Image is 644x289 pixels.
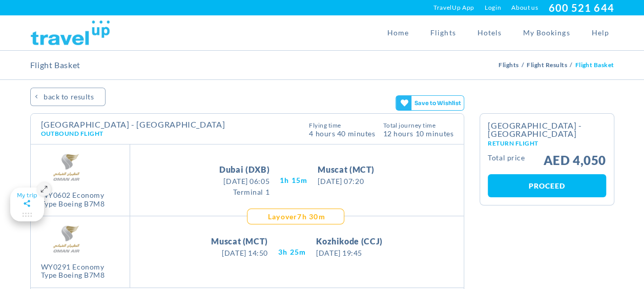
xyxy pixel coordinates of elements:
a: Help [580,15,614,50]
span: Kozhikode (CCJ) [316,235,383,247]
span: BACK TO RESULTS [44,88,94,106]
small: Return Flight [488,140,606,147]
span: [DATE] 14:50 [211,247,268,258]
gamitee-floater-minimize-handle: Maximize [10,188,44,221]
li: Flight Basket [575,51,614,79]
a: Flights [420,15,466,50]
div: Type Boeing B7M8 [41,271,105,280]
span: Terminal 1 [219,187,269,197]
span: [DATE] 19:45 [316,247,383,258]
h2: Flight Basket [30,51,81,79]
span: Outbound Flight [41,130,103,137]
span: Muscat (MCT) [211,235,268,247]
span: 1H 15M [280,175,307,185]
span: 12 hours 10 Minutes [383,129,453,137]
a: Home [377,15,420,50]
h4: [GEOGRAPHIC_DATA] - [GEOGRAPHIC_DATA] [41,120,225,129]
h2: [GEOGRAPHIC_DATA] - [GEOGRAPHIC_DATA] [488,121,606,147]
small: Total Price [488,154,525,167]
a: Hotels [466,15,512,50]
div: 7H 30M [265,212,325,222]
img: WY.png [41,224,92,254]
span: Layover [268,212,297,222]
span: Flying Time [309,122,375,129]
a: Flights [498,61,521,69]
a: Proceed [488,174,606,197]
span: AED 4,050 [544,154,606,167]
span: [DATE] 07:20 [318,176,375,187]
a: 600 521 644 [548,2,614,14]
div: WY0602 Economy [41,191,105,200]
gamitee-button: Get your friends' opinions [396,95,465,111]
span: Dubai (DXB) [219,163,269,176]
div: WY0291 Economy [41,263,105,272]
img: WY.png [41,152,92,182]
span: Muscat (MCT) [318,163,375,176]
div: Type Boeing B7M8 [41,200,105,209]
span: Total Journey Time [383,122,453,129]
span: 3H 25M [278,247,306,257]
a: Flight Results [527,61,570,69]
span: 4 Hours 40 Minutes [309,129,375,137]
a: My Bookings [512,15,581,50]
span: [DATE] 06:05 [219,176,269,187]
a: BACK TO RESULTS [30,88,106,106]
